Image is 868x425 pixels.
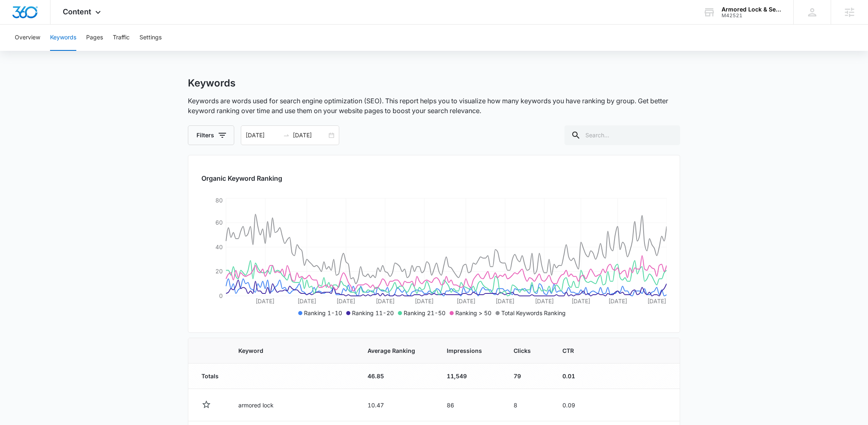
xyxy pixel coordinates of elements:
[283,132,290,139] span: swap-right
[256,298,274,305] tspan: [DATE]
[215,268,223,275] tspan: 20
[501,309,566,316] span: Total Keywords Ranking
[352,309,394,316] span: Ranking 11-20
[139,25,162,51] button: Settings
[496,298,514,305] tspan: [DATE]
[358,389,437,421] td: 10.47
[415,298,434,305] tspan: [DATE]
[562,346,574,355] span: CTR
[293,131,327,140] input: End date
[437,364,504,389] td: 11,549
[722,6,781,13] div: account name
[571,298,590,305] tspan: [DATE]
[86,25,103,51] button: Pages
[504,389,553,421] td: 8
[564,125,680,145] input: Search...
[722,13,781,18] div: account id
[437,389,504,421] td: 86
[188,96,680,116] p: Keywords are words used for search engine optimization (SEO). This report helps you to visualize ...
[63,7,91,16] span: Content
[188,125,234,145] button: Filters
[228,389,358,421] td: armored lock
[297,298,316,305] tspan: [DATE]
[215,219,223,226] tspan: 60
[215,243,223,250] tspan: 40
[219,292,223,299] tspan: 0
[535,298,554,305] tspan: [DATE]
[113,25,130,51] button: Traffic
[553,389,596,421] td: 0.09
[238,346,336,355] span: Keyword
[283,132,290,139] span: to
[608,298,627,305] tspan: [DATE]
[368,346,415,355] span: Average Ranking
[404,309,445,316] span: Ranking 21-50
[304,309,342,316] span: Ranking 1-10
[553,364,596,389] td: 0.01
[201,173,667,183] h2: Organic Keyword Ranking
[647,298,666,305] tspan: [DATE]
[215,197,223,204] tspan: 80
[188,364,228,389] td: Totals
[457,298,475,305] tspan: [DATE]
[336,298,355,305] tspan: [DATE]
[447,346,482,355] span: Impressions
[246,131,280,140] input: Start date
[50,25,76,51] button: Keywords
[188,77,235,89] h1: Keywords
[455,309,491,316] span: Ranking > 50
[514,346,531,355] span: Clicks
[15,25,40,51] button: Overview
[504,364,553,389] td: 79
[376,298,395,305] tspan: [DATE]
[358,364,437,389] td: 46.85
